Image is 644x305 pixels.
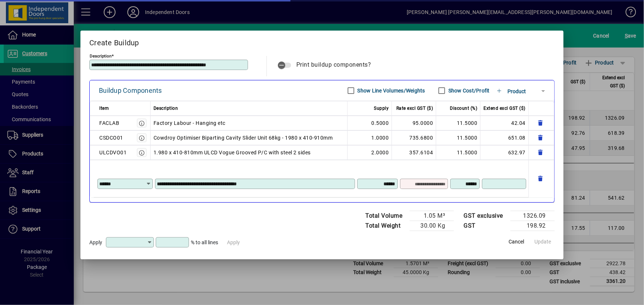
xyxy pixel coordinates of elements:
td: 1525.01 [510,231,555,241]
span: Discount (%) [450,104,477,113]
td: 1.05 M³ [410,211,454,221]
td: 11.5000 [436,145,481,160]
td: 0.5000 [348,116,392,130]
td: 198.92 [510,221,555,231]
div: 357.6104 [395,148,433,157]
span: Apply [89,239,102,245]
td: 632.97 [481,145,529,160]
div: 735.6800 [395,133,433,142]
td: GST exclusive [460,211,510,221]
td: 651.08 [481,130,529,145]
div: Buildup Components [99,85,162,97]
span: Extend excl GST ($) [483,104,526,113]
td: 1.0000 [348,130,392,145]
span: Cancel [509,238,524,246]
span: Update [534,238,551,246]
td: Total Volume [362,211,410,221]
div: FACLAB [99,119,119,127]
td: 30.00 Kg [410,221,454,231]
td: 1326.09 [510,211,555,221]
mat-label: Description [90,53,111,59]
label: Show Cost/Profit [447,87,490,94]
td: GST [460,221,510,231]
td: 42.04 [481,116,529,130]
span: Description [154,104,178,113]
td: Total Weight [362,221,410,231]
td: 11.5000 [436,130,481,145]
td: 1.980 x 410-810mm ULCD Vogue Grooved P/C with steel 2 sides [151,145,348,160]
span: Rate excl GST ($) [396,104,433,113]
td: Cowdroy Optimiser Biparting Cavity Slider Unit 68kg - 1980 x 410-910mm [151,130,348,145]
span: Supply [374,104,389,113]
td: 11.5000 [436,116,481,130]
div: 95.0000 [395,119,433,127]
label: Show Line Volumes/Weights [356,87,425,94]
span: % to all lines [191,239,218,245]
button: Cancel [504,235,528,248]
h2: Create Buildup [80,31,564,52]
button: Update [531,235,555,248]
td: GST inclusive [460,231,510,241]
td: Factory Labour - Hanging etc [151,116,348,130]
div: ULCDVO01 [99,148,127,157]
div: CSDCO01 [99,133,123,142]
span: Item [99,104,109,113]
td: 2.0000 [348,145,392,160]
span: Print buildup components? [296,61,371,68]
